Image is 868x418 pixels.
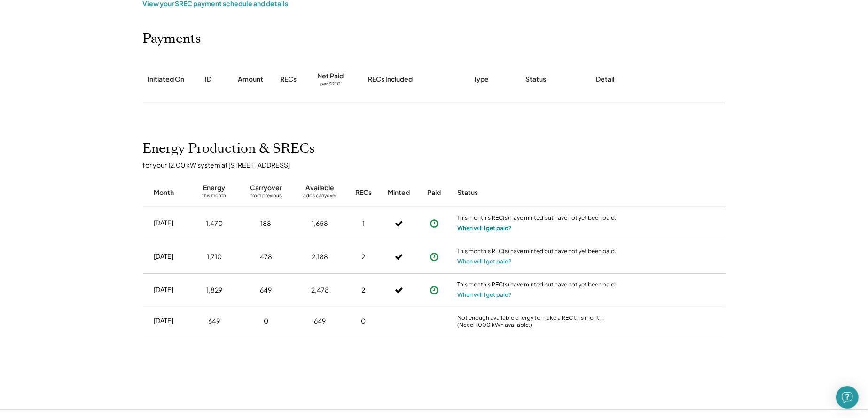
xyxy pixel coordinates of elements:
[314,317,326,326] div: 649
[206,286,222,295] div: 1,829
[458,314,618,329] div: Not enough available energy to make a REC this month. (Need 1,000 kWh available.)
[474,75,489,84] div: Type
[596,75,615,84] div: Detail
[361,317,366,326] div: 0
[362,219,365,228] div: 1
[362,252,366,262] div: 2
[312,252,328,262] div: 2,188
[143,31,202,47] h2: Payments
[321,81,341,88] div: per SREC
[206,219,223,228] div: 1,470
[207,252,222,262] div: 1,710
[154,316,174,325] div: [DATE]
[458,214,618,224] div: This month's REC(s) have minted but have not yet been paid.
[427,188,441,197] div: Paid
[261,219,272,228] div: 188
[143,161,735,169] div: for your 12.00 kW system at [STREET_ADDRESS]
[368,75,413,84] div: RECs Included
[312,219,328,228] div: 1,658
[154,188,174,197] div: Month
[311,286,329,295] div: 2,478
[250,193,282,202] div: from previous
[238,75,264,84] div: Amount
[427,283,441,297] button: Payment approved, but not yet initiated.
[205,75,212,84] div: ID
[203,183,226,193] div: Energy
[154,252,174,261] div: [DATE]
[458,281,618,290] div: This month's REC(s) have minted but have not yet been paid.
[388,188,410,197] div: Minted
[264,317,268,326] div: 0
[209,317,220,326] div: 649
[318,71,344,81] div: Net Paid
[260,252,272,262] div: 478
[458,257,512,266] button: When will I get paid?
[143,141,315,157] h2: Energy Production & SRECs
[304,193,337,202] div: adds carryover
[250,183,282,193] div: Carryover
[355,188,372,197] div: RECs
[526,75,547,84] div: Status
[154,218,174,228] div: [DATE]
[306,183,335,193] div: Available
[458,224,512,233] button: When will I get paid?
[458,290,512,300] button: When will I get paid?
[280,75,297,84] div: RECs
[458,248,618,257] div: This month's REC(s) have minted but have not yet been paid.
[203,193,227,202] div: this month
[154,285,174,294] div: [DATE]
[148,75,185,84] div: Initiated On
[458,188,618,197] div: Status
[260,286,272,295] div: 649
[362,286,366,295] div: 2
[427,217,441,231] button: Payment approved, but not yet initiated.
[427,250,441,264] button: Payment approved, but not yet initiated.
[836,386,859,409] div: Open Intercom Messenger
